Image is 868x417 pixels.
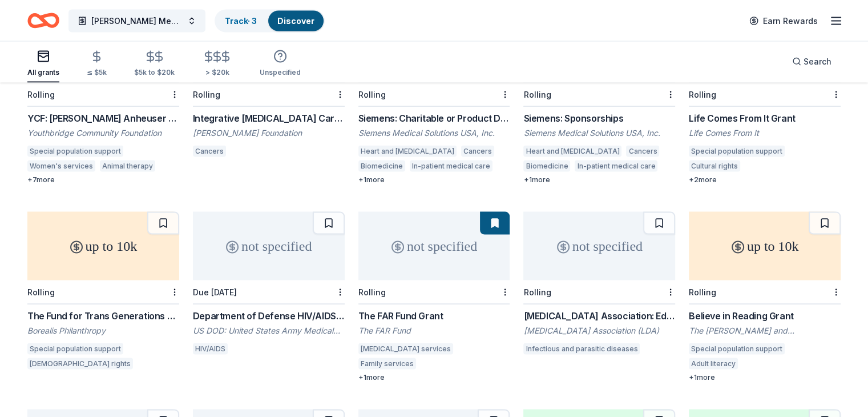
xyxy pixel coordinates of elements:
[523,145,621,157] div: Heart and [MEDICAL_DATA]
[689,211,841,382] a: up to 10kRollingBelieve in Reading GrantThe [PERSON_NAME] and [PERSON_NAME] Family FoundationSpec...
[27,145,123,157] div: Special population support
[87,45,107,82] button: ≤ $5k
[225,15,257,25] a: Track· 3
[523,175,675,184] div: + 1 more
[523,111,675,125] div: Siemens: Sponsorships
[358,343,453,354] div: [MEDICAL_DATA] services
[215,9,325,32] button: Track· 3Discover
[193,287,237,296] div: Due [DATE]
[523,287,551,296] div: Rolling
[689,111,841,125] div: Life Comes From It Grant
[134,45,175,82] button: $5k to $20k
[193,211,345,280] div: not specified
[689,287,716,296] div: Rolling
[27,67,59,77] div: All grants
[27,211,179,280] div: up to 10k
[523,160,570,171] div: Biomedicine
[27,175,179,184] div: + 7 more
[87,67,107,77] div: ≤ $5k
[358,14,510,184] a: not specifiedRollingSiemens: Charitable or Product DonationsSiemens Medical Solutions USA, Inc.He...
[27,287,55,296] div: Rolling
[523,211,675,358] a: not specifiedRolling[MEDICAL_DATA] Association: Educational Grants[MEDICAL_DATA] Association (LDA...
[260,67,301,77] div: Unspecified
[134,67,175,77] div: $5k to $20k
[27,358,133,369] div: [DEMOGRAPHIC_DATA] rights
[193,14,345,160] a: not specifiedRollingIntegrative [MEDICAL_DATA] Care Grants[PERSON_NAME] FoundationCancers
[27,160,95,171] div: Women's services
[27,308,179,322] div: The Fund for Trans Generations Rapid Response Fund
[689,372,841,382] div: + 1 more
[523,211,675,280] div: not specified
[193,111,345,125] div: Integrative [MEDICAL_DATA] Care Grants
[804,54,831,68] span: Search
[27,111,179,125] div: YCF: [PERSON_NAME] Anheuser Charitable Fund
[689,343,785,354] div: Special population support
[358,89,386,99] div: Rolling
[523,324,675,336] div: [MEDICAL_DATA] Association (LDA)
[27,89,55,99] div: Rolling
[358,358,416,369] div: Family services
[358,145,457,157] div: Heart and [MEDICAL_DATA]
[626,145,659,157] div: Cancers
[27,127,179,138] div: Youthbridge Community Foundation
[277,15,314,25] a: Discover
[27,14,179,184] a: not specifiedRollingYCF: [PERSON_NAME] Anheuser Charitable FundYouthbridge Community FoundationSp...
[783,50,841,73] button: Search
[689,160,740,171] div: Cultural rights
[193,324,345,336] div: US DOD: United States Army Medical Research Acquisition Activity (USAMRAA)
[523,343,640,354] div: Infectious and parasitic diseases
[202,67,232,77] div: > $20k
[575,160,657,171] div: In-patient medical care
[27,343,123,354] div: Special population support
[689,89,716,99] div: Rolling
[358,211,510,382] a: not specifiedRollingThe FAR Fund GrantThe FAR Fund[MEDICAL_DATA] servicesFamily services+1more
[100,160,155,171] div: Animal therapy
[410,160,492,171] div: In-patient medical care
[91,14,183,27] span: [PERSON_NAME] Memory Care
[689,211,841,280] div: up to 10k
[523,14,675,184] a: not specifiedRollingSiemens: SponsorshipsSiemens Medical Solutions USA, Inc.Heart and [MEDICAL_DA...
[27,45,59,82] button: All grants
[193,145,226,157] div: Cancers
[193,308,345,322] div: Department of Defense HIV/AIDS Prevention Program (343653)
[358,308,510,322] div: The FAR Fund Grant
[358,160,405,171] div: Biomedicine
[193,127,345,138] div: [PERSON_NAME] Foundation
[358,372,510,382] div: + 1 more
[358,175,510,184] div: + 1 more
[358,127,510,138] div: Siemens Medical Solutions USA, Inc.
[358,211,510,280] div: not specified
[523,308,675,322] div: [MEDICAL_DATA] Association: Educational Grants
[358,111,510,125] div: Siemens: Charitable or Product Donations
[27,7,59,34] a: Home
[461,145,494,157] div: Cancers
[689,308,841,322] div: Believe in Reading Grant
[689,324,841,336] div: The [PERSON_NAME] and [PERSON_NAME] Family Foundation
[193,343,228,354] div: HIV/AIDS
[689,145,785,157] div: Special population support
[193,89,220,99] div: Rolling
[68,9,205,32] button: [PERSON_NAME] Memory Care
[202,45,232,82] button: > $20k
[742,10,825,31] a: Earn Rewards
[260,45,301,82] button: Unspecified
[689,175,841,184] div: + 2 more
[689,127,841,138] div: Life Comes From It
[523,89,551,99] div: Rolling
[193,211,345,358] a: not specifiedDue [DATE]Department of Defense HIV/AIDS Prevention Program (343653)US DOD: United S...
[689,358,738,369] div: Adult literacy
[27,324,179,336] div: Borealis Philanthropy
[523,127,675,138] div: Siemens Medical Solutions USA, Inc.
[358,324,510,336] div: The FAR Fund
[689,14,841,184] a: not specifiedRollingLife Comes From It GrantLife Comes From ItSpecial population supportCultural ...
[27,211,179,372] a: up to 10kRollingThe Fund for Trans Generations Rapid Response FundBorealis PhilanthropySpecial po...
[358,287,386,296] div: Rolling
